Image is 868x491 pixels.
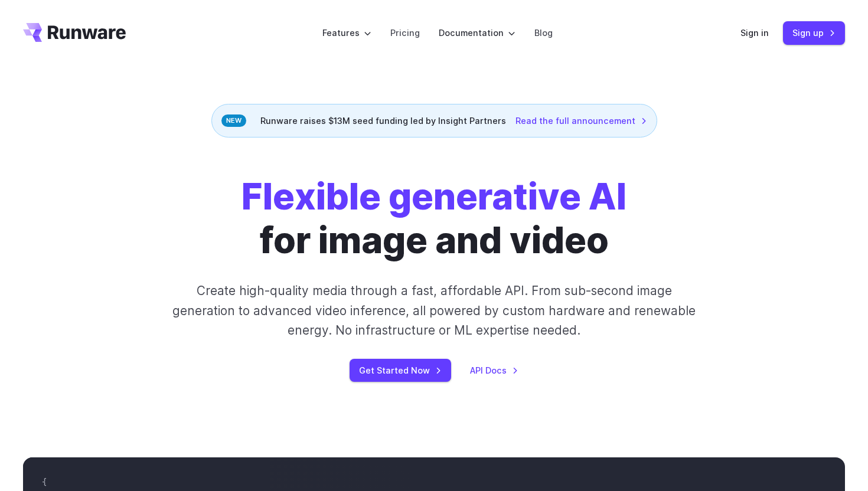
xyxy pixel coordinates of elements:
[242,175,626,218] strong: Flexible generative AI
[211,104,657,138] div: Runware raises $13M seed funding led by Insight Partners
[740,26,769,40] a: Sign in
[390,26,420,40] a: Pricing
[515,114,647,127] a: Read the full announcement
[439,26,515,40] label: Documentation
[783,21,845,44] a: Sign up
[534,26,553,40] a: Blog
[470,364,518,377] a: API Docs
[42,477,47,487] span: {
[350,359,451,382] a: Get Started Now
[242,175,626,262] h1: for image and video
[23,23,126,42] a: Go to /
[171,281,697,340] p: Create high-quality media through a fast, affordable API. From sub-second image generation to adv...
[322,26,371,40] label: Features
